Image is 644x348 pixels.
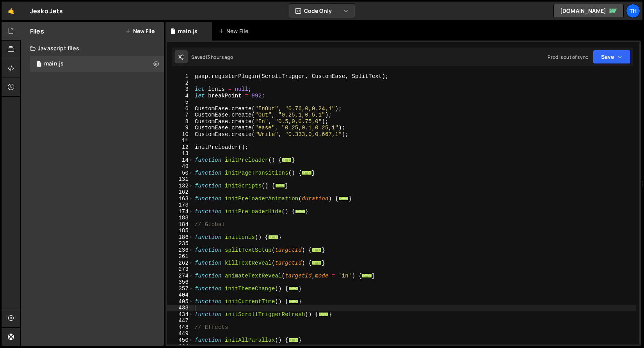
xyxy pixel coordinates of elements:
[167,118,194,125] div: 8
[167,144,194,151] div: 12
[288,286,299,290] span: ...
[167,221,194,228] div: 184
[167,318,194,324] div: 447
[288,299,299,303] span: ...
[167,138,194,144] div: 11
[167,131,194,138] div: 10
[269,235,279,239] span: ...
[318,312,329,316] span: ...
[167,266,194,273] div: 273
[167,196,194,202] div: 163
[30,56,164,72] div: 16759/45776.js
[30,6,63,16] div: Jesko Jets
[167,106,194,112] div: 6
[553,4,624,18] a: [DOMAIN_NAME]
[167,324,194,331] div: 448
[167,247,194,254] div: 236
[167,330,194,337] div: 449
[167,157,194,164] div: 14
[312,247,322,252] span: ...
[167,170,194,177] div: 50
[548,54,588,60] div: Prod is out of sync
[167,93,194,99] div: 4
[167,86,194,93] div: 3
[37,62,41,68] span: 1
[275,183,285,187] span: ...
[167,273,194,279] div: 274
[2,2,21,20] a: 🤙
[339,196,349,200] span: ...
[167,215,194,221] div: 183
[167,202,194,208] div: 173
[288,337,299,342] span: ...
[167,292,194,299] div: 404
[205,54,233,60] div: 13 hours ago
[191,54,233,60] div: Saved
[312,260,322,265] span: ...
[626,4,640,18] a: Th
[167,125,194,131] div: 9
[167,208,194,215] div: 174
[178,27,197,35] div: main.js
[167,240,194,247] div: 235
[167,279,194,286] div: 356
[125,28,155,34] button: New File
[167,260,194,267] div: 262
[167,80,194,87] div: 2
[167,311,194,318] div: 434
[21,41,164,56] div: Javascript files
[167,228,194,234] div: 185
[593,50,631,64] button: Save
[167,183,194,189] div: 132
[295,209,305,213] span: ...
[167,286,194,292] div: 357
[167,112,194,118] div: 7
[30,27,44,35] h2: Files
[167,299,194,305] div: 405
[167,189,194,196] div: 162
[362,273,372,277] span: ...
[167,234,194,241] div: 186
[167,150,194,157] div: 13
[302,170,312,175] span: ...
[167,253,194,260] div: 261
[289,4,355,18] button: Code Only
[44,60,64,67] div: main.js
[167,163,194,170] div: 49
[167,337,194,344] div: 450
[282,157,292,162] span: ...
[167,73,194,80] div: 1
[167,176,194,183] div: 131
[167,305,194,311] div: 433
[167,99,194,106] div: 5
[219,27,251,35] div: New File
